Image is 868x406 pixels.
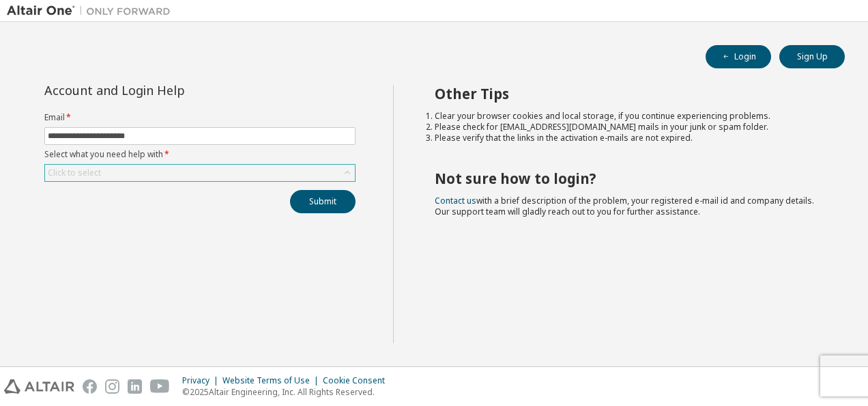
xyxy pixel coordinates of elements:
[435,170,821,187] h2: Not sure how to login?
[779,45,845,68] button: Sign Up
[44,149,356,160] label: Select what you need help with
[128,379,142,394] img: linkedin.svg
[706,45,771,68] button: Login
[435,85,821,103] h2: Other Tips
[45,165,355,181] div: Click to select
[105,379,119,394] img: instagram.svg
[435,111,821,122] li: Clear your browser cookies and local storage, if you continue experiencing problems.
[48,167,101,178] div: Click to select
[44,112,356,123] label: Email
[435,122,821,133] li: Please check for [EMAIL_ADDRESS][DOMAIN_NAME] mails in your junk or spam folder.
[4,379,74,394] img: altair_logo.svg
[435,133,821,144] li: Please verify that the links in the activation e-mails are not expired.
[182,386,393,398] p: © 2025 Altair Engineering, Inc. All Rights Reserved.
[222,375,323,386] div: Website Terms of Use
[182,375,222,386] div: Privacy
[7,4,177,18] img: Altair One
[150,379,170,394] img: youtube.svg
[290,190,356,213] button: Submit
[44,85,293,96] div: Account and Login Help
[435,195,814,217] span: with a brief description of the problem, your registered e-mail id and company details. Our suppo...
[83,379,97,394] img: facebook.svg
[323,375,393,386] div: Cookie Consent
[435,195,476,206] a: Contact us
